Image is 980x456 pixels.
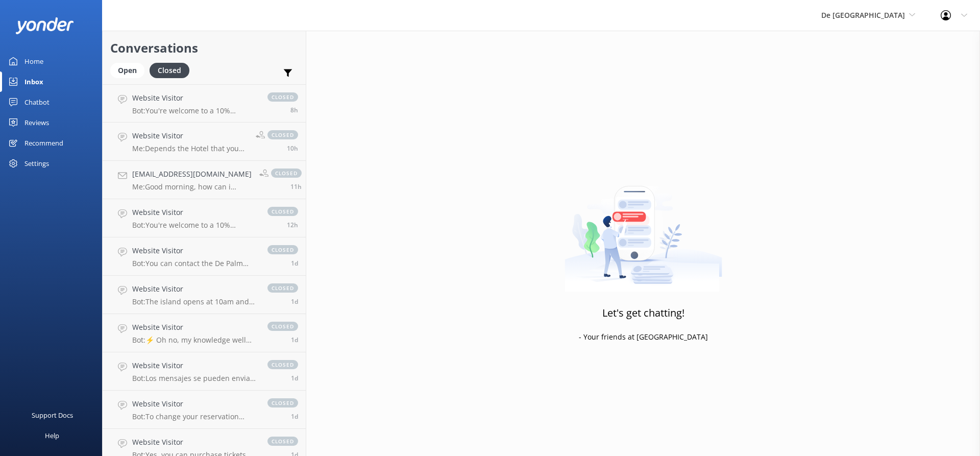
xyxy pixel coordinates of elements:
p: Me: Depends the Hotel that you are staying. [132,144,248,153]
h4: Website Visitor [132,92,257,104]
h4: Website Visitor [132,207,257,218]
div: Settings [24,153,49,174]
a: Website VisitorBot:You can contact the De Palm Island team at [EMAIL_ADDRESS][DOMAIN_NAME].closed1d [103,237,306,276]
p: Bot: The island opens at 10am and closes at 5pm. [132,297,257,306]
p: Bot: You can contact the De Palm Island team at [EMAIL_ADDRESS][DOMAIN_NAME]. [132,259,257,268]
span: closed [267,130,298,139]
h4: Website Visitor [132,360,257,371]
div: Inbox [24,71,43,92]
span: Aug 26 2025 01:40pm (UTC -04:00) America/Caracas [291,412,298,421]
span: Aug 27 2025 08:00am (UTC -04:00) America/Caracas [287,221,298,229]
a: Website VisitorBot:You're welcome to a 10% discount using the code SAVE10 during the checkout pro... [103,199,306,237]
div: Home [24,51,43,71]
span: Aug 26 2025 05:22pm (UTC -04:00) America/Caracas [291,335,298,344]
div: Closed [150,63,189,78]
p: Bot: ⚡ Oh no, my knowledge well just ran dry! Could you reshuffle your question? If I still draw ... [132,335,257,345]
a: Website VisitorMe:Depends the Hotel that you are staying.closed10h [103,123,306,161]
span: closed [267,245,298,254]
p: Bot: You're welcome to a 10% discount using the code SAVE10 during the checkout process! Book onl... [132,106,257,115]
span: Aug 26 2025 05:27pm (UTC -04:00) America/Caracas [291,297,298,306]
span: Aug 27 2025 12:45pm (UTC -04:00) America/Caracas [290,106,298,114]
p: Bot: Los mensajes se pueden enviar al número de WhatsApp [PHONE_NUMBER]. Ten en cuenta que no pod... [132,374,257,383]
span: Aug 27 2025 10:32am (UTC -04:00) America/Caracas [287,144,298,153]
h3: Let's get chatting! [602,305,684,321]
h2: Conversations [110,38,298,58]
span: Aug 26 2025 02:16pm (UTC -04:00) America/Caracas [291,374,298,382]
span: Aug 26 2025 06:43pm (UTC -04:00) America/Caracas [291,259,298,268]
h4: Website Visitor [132,245,257,256]
p: - Your friends at [GEOGRAPHIC_DATA] [579,331,708,343]
span: Aug 27 2025 09:16am (UTC -04:00) America/Caracas [290,182,302,191]
a: [EMAIL_ADDRESS][DOMAIN_NAME]Me:Good morning, how can i assist you?closed11h [103,161,306,199]
span: closed [267,322,298,331]
div: Open [110,63,144,78]
h4: Website Visitor [132,130,248,141]
p: Bot: You're welcome to a 10% discount using the code SAVE10 during the checkout process! Book onl... [132,221,257,230]
img: artwork of a man stealing a conversation from at giant smartphone [565,164,722,292]
a: Website VisitorBot:You're welcome to a 10% discount using the code SAVE10 during the checkout pro... [103,84,306,123]
h4: Website Visitor [132,283,257,295]
span: closed [267,360,298,369]
h4: [EMAIL_ADDRESS][DOMAIN_NAME] [132,169,252,180]
div: Reviews [24,112,49,133]
div: Chatbot [24,92,50,112]
h4: Website Visitor [132,398,257,410]
span: closed [271,169,302,178]
span: closed [267,207,298,216]
span: closed [267,92,298,102]
div: Recommend [24,133,63,153]
a: Website VisitorBot:The island opens at 10am and closes at 5pm.closed1d [103,276,306,314]
p: Bot: To change your reservation date, please contact the De Palm Island team at [PHONE_NUMBER] or... [132,412,257,421]
h4: Website Visitor [132,437,257,448]
span: closed [267,437,298,446]
span: closed [267,398,298,407]
span: closed [267,283,298,293]
h4: Website Visitor [132,322,257,333]
div: Help [45,425,59,446]
a: Website VisitorBot:To change your reservation date, please contact the De Palm Island team at [PH... [103,391,306,429]
a: Website VisitorBot:Los mensajes se pueden enviar al número de WhatsApp [PHONE_NUMBER]. Ten en cue... [103,352,306,391]
a: Closed [150,64,194,76]
div: Support Docs [32,405,73,425]
span: De [GEOGRAPHIC_DATA] [821,10,905,20]
a: Website VisitorBot:⚡ Oh no, my knowledge well just ran dry! Could you reshuffle your question? If... [103,314,306,352]
p: Me: Good morning, how can i assist you? [132,182,252,191]
img: yonder-white-logo.png [15,17,74,34]
a: Open [110,64,150,76]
